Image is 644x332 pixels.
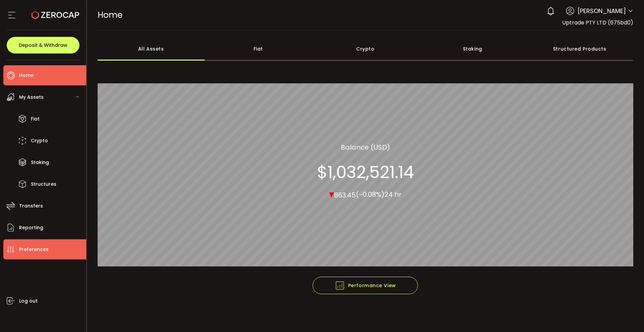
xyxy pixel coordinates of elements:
span: Home [19,71,34,80]
span: Fiat [31,114,40,124]
span: Structures [31,179,56,189]
span: Performance View [335,280,396,290]
span: 24 hr [384,190,401,199]
div: All Assets [98,37,205,61]
span: Uptrade PTY LTD (675bd0) [562,19,633,26]
span: Reporting [19,223,43,233]
div: Structured Products [526,37,634,61]
span: (-0.08%) [356,190,384,199]
button: Deposit & Withdraw [7,37,79,54]
iframe: Chat Widget [610,300,644,332]
span: Log out [19,296,38,306]
section: Balance (USD) [341,142,390,152]
div: Fiat [205,37,312,61]
span: Home [98,9,122,21]
span: Crypto [31,136,48,146]
div: Crypto [312,37,419,61]
span: My Assets [19,92,44,102]
section: $1,032,521.14 [317,162,414,182]
div: Staking [419,37,526,61]
span: [PERSON_NAME] [578,6,626,15]
span: ▾ [329,186,334,201]
span: Transfers [19,201,43,211]
span: Deposit & Withdraw [19,43,67,48]
span: Staking [31,158,49,167]
span: Preferences [19,245,49,254]
span: 863.45 [334,190,356,199]
button: Performance View [313,277,418,294]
